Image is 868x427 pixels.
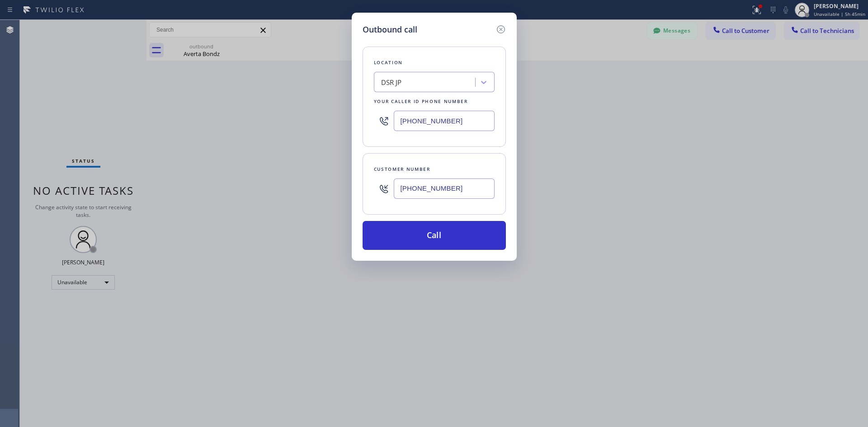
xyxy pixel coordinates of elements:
div: Location [374,58,495,67]
h5: Outbound call [363,23,417,36]
div: DSR JP [381,77,402,88]
div: Customer number [374,164,495,174]
input: (123) 456-7890 [394,178,495,199]
button: Call [363,221,506,250]
div: Your caller id phone number [374,97,495,106]
input: (123) 456-7890 [394,111,495,131]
